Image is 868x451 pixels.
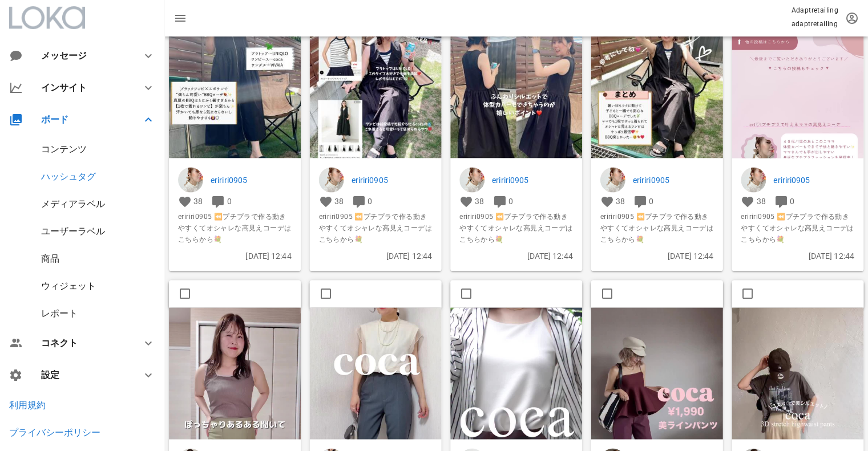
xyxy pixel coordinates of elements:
[732,26,863,190] img: firstframe
[178,210,292,245] span: eririri0905 ⏪プチプラで作る動きやすくてオシャレな高見えコーデはこちらから💐
[319,249,433,262] p: [DATE] 12:44
[41,369,128,380] div: 設定
[352,173,433,186] a: eririri0905
[41,281,96,291] a: ウィジェット
[790,196,794,205] span: 0
[193,196,203,205] span: 38
[9,427,100,438] a: プライバシーポリシー
[169,26,301,158] img: 537346308_18382769026133480_6766358692574316043_n.jpg
[459,210,573,245] span: eririri0905 ⏪プチプラで作る動きやすくてオシャレな高見えコーデはこちらから💐
[41,171,96,182] a: ハッシュタグ
[475,196,484,205] span: 38
[178,249,292,262] p: [DATE] 12:44
[600,167,625,192] img: eririri0905
[178,167,203,192] img: eririri0905
[227,196,232,205] span: 0
[649,196,653,205] span: 0
[310,26,442,158] img: 535899626_18382769044133480_2983506985620723298_n.jpg
[41,82,128,93] div: インサイト
[334,196,344,205] span: 38
[450,26,582,158] img: 534839442_18382769056133480_6846016134919064672_n.jpg
[492,173,573,186] a: eririri0905
[600,249,714,262] p: [DATE] 12:44
[791,18,838,30] p: adaptretailing
[508,196,513,205] span: 0
[9,400,46,411] a: 利用規約
[368,196,372,205] span: 0
[211,173,292,186] a: eririri0905
[459,167,485,192] img: eririri0905
[41,253,59,264] a: 商品
[41,50,123,61] div: メッセージ
[41,338,128,348] div: コネクト
[41,198,105,209] a: メディアラベル
[741,210,854,245] span: eririri0905 ⏪プチプラで作る動きやすくてオシャレな高見えコーデはこちらから💐
[600,210,714,245] span: eririri0905 ⏪プチプラで作る動きやすくてオシャレな高見えコーデはこちらから💐
[459,249,573,262] p: [DATE] 12:44
[741,249,854,262] p: [DATE] 12:44
[319,210,433,245] span: eririri0905 ⏪プチプラで作る動きやすくてオシャレな高見えコーデはこちらから💐
[41,114,128,125] div: ボード
[756,196,765,205] span: 38
[633,173,714,186] a: eririri0905
[41,144,87,155] a: コンテンツ
[791,5,838,16] p: Adaptretailing
[591,26,723,158] img: 536651344_18382769065133480_534486910843451271_n.jpg
[41,308,78,319] a: レポート
[319,167,344,192] img: eririri0905
[773,173,854,186] a: eririri0905
[616,196,625,205] span: 38
[741,167,766,192] img: eririri0905
[41,226,105,237] a: ユーザーラベル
